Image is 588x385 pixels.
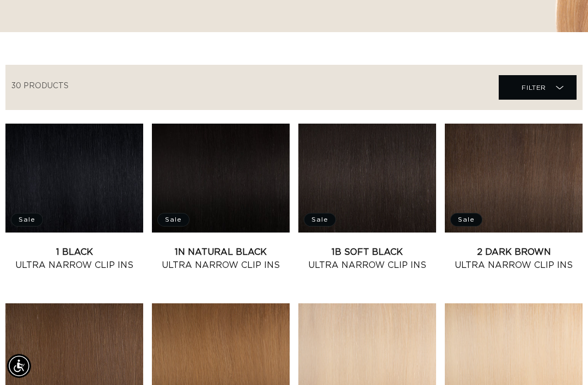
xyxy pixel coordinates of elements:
a: 1 Black Ultra Narrow Clip Ins [5,246,143,272]
a: 1B Soft Black Ultra Narrow Clip Ins [298,246,436,272]
a: 1N Natural Black Ultra Narrow Clip Ins [152,246,290,272]
span: Filter [522,77,546,98]
div: Accessibility Menu [7,354,31,378]
summary: Filter [499,75,577,100]
span: 30 products [11,82,69,90]
a: 2 Dark Brown Ultra Narrow Clip Ins [445,246,583,272]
